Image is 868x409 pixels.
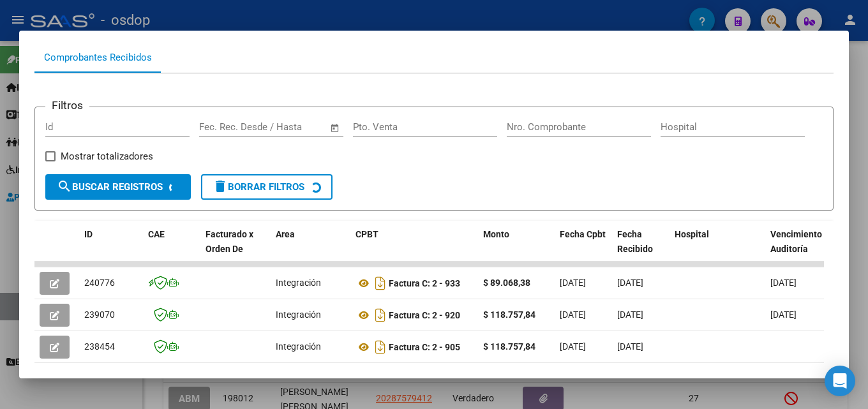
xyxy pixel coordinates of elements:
[262,121,324,133] input: Fecha fin
[560,278,586,288] span: [DATE]
[675,229,709,239] span: Hospital
[61,149,153,164] span: Mostrar totalizadores
[617,341,643,352] span: [DATE]
[44,50,152,65] div: Comprobantes Recibidos
[770,278,797,288] span: [DATE]
[825,366,855,396] div: Open Intercom Messenger
[57,181,163,193] span: Buscar Registros
[560,341,586,352] span: [DATE]
[770,309,797,320] span: [DATE]
[45,174,191,200] button: Buscar Registros
[271,221,350,277] datatable-header-cell: Area
[483,309,535,320] strong: $ 118.757,84
[483,229,509,239] span: Monto
[372,305,389,325] i: Descargar documento
[560,309,586,320] span: [DATE]
[612,221,670,277] datatable-header-cell: Fecha Recibido
[617,229,653,254] span: Fecha Recibido
[143,221,200,277] datatable-header-cell: CAE
[276,278,321,288] span: Integración
[350,221,478,277] datatable-header-cell: CPBT
[213,179,228,194] mat-icon: delete
[617,309,643,320] span: [DATE]
[483,278,530,288] strong: $ 89.068,38
[670,221,765,277] datatable-header-cell: Hospital
[45,97,89,114] h3: Filtros
[389,278,460,288] strong: Factura C: 2 - 933
[276,341,321,352] span: Integración
[372,337,389,357] i: Descargar documento
[200,221,271,277] datatable-header-cell: Facturado x Orden De
[276,309,321,320] span: Integración
[765,221,823,277] datatable-header-cell: Vencimiento Auditoría
[57,179,72,194] mat-icon: search
[328,121,343,135] button: Open calendar
[206,229,253,254] span: Facturado x Orden De
[483,341,535,352] strong: $ 118.757,84
[84,309,115,320] span: 239070
[84,278,115,288] span: 240776
[201,174,333,200] button: Borrar Filtros
[355,229,378,239] span: CPBT
[389,310,460,320] strong: Factura C: 2 - 920
[276,229,295,239] span: Area
[84,341,115,352] span: 238454
[213,181,304,193] span: Borrar Filtros
[389,342,460,352] strong: Factura C: 2 - 905
[617,278,643,288] span: [DATE]
[199,121,251,133] input: Fecha inicio
[84,229,93,239] span: ID
[478,221,555,277] datatable-header-cell: Monto
[555,221,612,277] datatable-header-cell: Fecha Cpbt
[770,229,822,254] span: Vencimiento Auditoría
[560,229,606,239] span: Fecha Cpbt
[372,273,389,294] i: Descargar documento
[79,221,143,277] datatable-header-cell: ID
[148,229,165,239] span: CAE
